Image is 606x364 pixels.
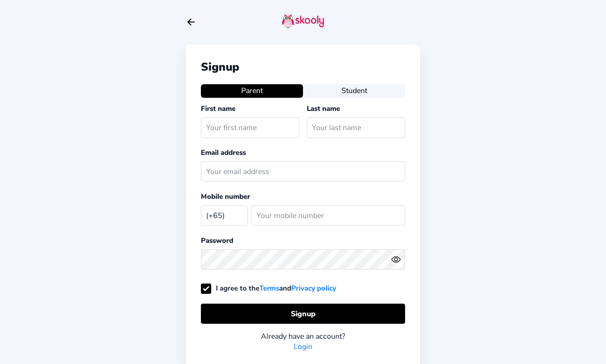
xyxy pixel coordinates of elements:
[282,14,324,29] img: skooly-logo.png
[201,117,299,138] input: Your first name
[186,17,196,27] button: arrow back outline
[201,84,303,97] button: Parent
[201,236,233,245] label: Password
[391,255,401,264] ion-icon: eye outline
[303,84,405,97] button: Student
[201,284,336,293] label: I agree to the and
[201,304,405,324] button: Signup
[201,148,246,157] label: Email address
[201,161,405,182] input: Your email address
[294,342,312,352] a: Login
[291,284,336,293] a: Privacy policy
[201,59,405,74] div: Signup
[307,117,405,138] input: Your last name
[307,104,340,113] label: Last name
[251,205,405,226] input: Your mobile number
[201,331,405,342] div: Already have an account?
[391,255,405,264] button: eye outlineeye off outline
[259,284,279,293] a: Terms
[201,192,250,201] label: Mobile number
[201,104,236,113] label: First name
